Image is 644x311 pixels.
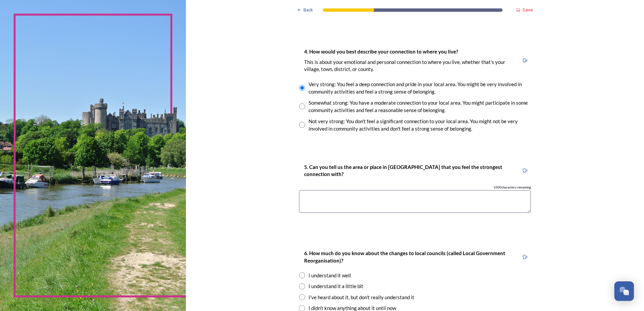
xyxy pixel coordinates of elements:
div: I understand it well [309,272,351,279]
div: Very strong: You feel a deep connection and pride in your local area. You might be very involved ... [309,80,531,96]
div: I understand it a little bit [309,282,363,290]
div: I've heard about it, but don't really understand it [309,293,414,301]
strong: 5. Can you tell us the area or place in [GEOGRAPHIC_DATA] that you feel the strongest connection ... [304,164,503,177]
div: Not very strong: You don't feel a significant connection to your local area. You might not be ver... [309,117,531,133]
p: This is about your emotional and personal connection to where you live, whether that's your villa... [304,59,514,73]
span: 1000 characters remaining [493,185,531,190]
div: Somewhat strong: You have a moderate connection to your local area. You might participate in some... [309,99,531,114]
span: Back [303,7,313,13]
strong: Save [522,7,533,13]
strong: 6. How much do you know about the changes to local councils (called Local Government Reorganisati... [304,250,506,263]
button: Open Chat [614,281,634,301]
strong: 4. How would you best describe your connection to where you live? [304,48,458,55]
